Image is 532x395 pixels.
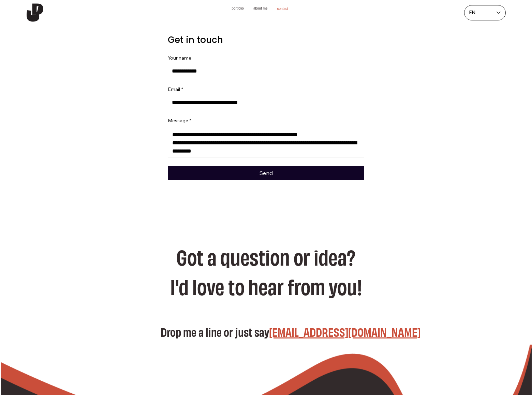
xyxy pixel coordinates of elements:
input: Your name [168,64,360,78]
label: Message [168,117,191,124]
label: Your name [168,55,191,62]
textarea: Message [168,130,364,155]
div: Language Selector: English [464,5,506,20]
nav: site navigation [97,2,423,15]
a: [EMAIL_ADDRESS][DOMAIN_NAME] [269,324,420,339]
span: Send [260,170,273,176]
a: About Me [253,6,268,11]
span: Got a question or idea? I'd love to hear from you! [170,243,362,300]
button: Send [168,166,364,180]
span: Get in touch [168,34,223,46]
form: Get in touch [168,33,364,180]
input: Email [168,96,360,109]
div: EN [469,9,475,16]
span: Drop me a line or just say [161,324,269,339]
a: Portfolio [232,6,244,11]
a: Contact [277,7,288,11]
label: Email [168,86,183,93]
